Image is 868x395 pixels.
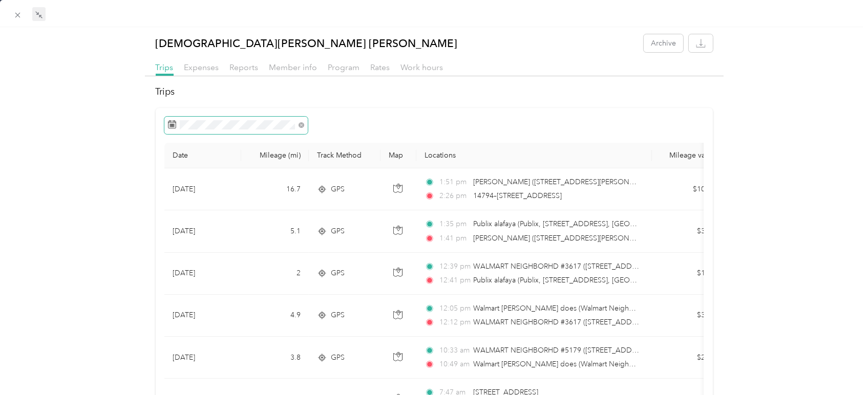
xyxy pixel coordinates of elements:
td: 2 [241,253,309,295]
span: GPS [331,226,345,237]
span: 12:39 pm [439,261,469,272]
span: WALMART NEIGHBORHD #5179 ([STREET_ADDRESS]) [473,346,652,355]
span: [PERSON_NAME] ([STREET_ADDRESS][PERSON_NAME][PERSON_NAME]) [473,178,715,186]
span: Member info [269,62,317,72]
span: Walmart [PERSON_NAME] does (Walmart Neighborhood Market, [STREET_ADDRESS][PERSON_NAME][PERSON_NAME]) [473,304,867,313]
td: 3.8 [241,337,309,379]
span: 12:41 pm [439,275,469,286]
td: [DATE] [164,295,241,337]
span: 1:51 pm [439,177,469,188]
th: Locations [416,143,652,168]
td: [DATE] [164,168,241,210]
td: $3.16 [652,295,724,337]
span: Program [328,62,360,72]
button: Archive [644,34,683,52]
th: Map [380,143,416,168]
td: 16.7 [241,168,309,210]
th: Track Method [309,143,380,168]
span: WALMART NEIGHBORHD #3617 ([STREET_ADDRESS]) [473,262,652,271]
td: 5.1 [241,210,309,252]
span: Work hours [401,62,443,72]
th: Mileage value [652,143,724,168]
span: 10:33 am [439,345,469,356]
span: [PERSON_NAME] ([STREET_ADDRESS][PERSON_NAME][PERSON_NAME]) [473,234,715,243]
span: Publix alafaya (Publix, [STREET_ADDRESS], [GEOGRAPHIC_DATA] , [GEOGRAPHIC_DATA], [GEOGRAPHIC_DATA]) [473,276,845,284]
span: 1:41 pm [439,233,469,244]
span: 12:05 pm [439,303,469,314]
span: 2:26 pm [439,190,469,202]
span: WALMART NEIGHBORHD #3617 ([STREET_ADDRESS]) [473,318,652,326]
span: 10:49 am [439,359,469,370]
td: [DATE] [164,337,241,379]
span: 12:12 pm [439,317,469,328]
span: Rates [371,62,390,72]
span: Reports [230,62,259,72]
th: Date [164,143,241,168]
span: GPS [331,352,345,363]
td: $1.29 [652,253,724,295]
h2: Trips [156,85,713,99]
td: $2.45 [652,337,724,379]
span: Walmart [PERSON_NAME] does (Walmart Neighborhood Market, [STREET_ADDRESS][PERSON_NAME][PERSON_NAME]) [473,360,867,368]
span: Expenses [184,62,219,72]
span: 1:35 pm [439,218,469,230]
span: Publix alafaya (Publix, [STREET_ADDRESS], [GEOGRAPHIC_DATA] , [GEOGRAPHIC_DATA], [GEOGRAPHIC_DATA]) [473,220,845,228]
td: $10.77 [652,168,724,210]
td: [DATE] [164,253,241,295]
span: GPS [331,184,345,195]
span: Trips [156,62,174,72]
td: 4.9 [241,295,309,337]
td: $3.29 [652,210,724,252]
p: [DEMOGRAPHIC_DATA][PERSON_NAME] [PERSON_NAME] [156,34,458,52]
td: [DATE] [164,210,241,252]
span: GPS [331,310,345,321]
span: 14794–[STREET_ADDRESS] [473,191,562,200]
th: Mileage (mi) [241,143,309,168]
span: GPS [331,268,345,279]
iframe: Everlance-gr Chat Button Frame [811,338,868,395]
